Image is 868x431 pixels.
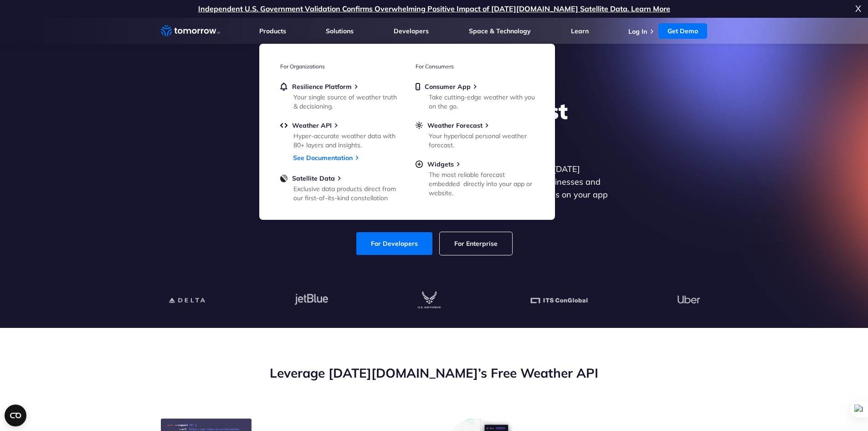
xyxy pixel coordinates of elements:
[293,154,353,162] a: See Documentation
[280,121,288,130] img: api.svg
[427,121,483,130] span: Weather Forecast
[469,27,531,35] a: Space & Technology
[416,121,423,130] img: sun.svg
[416,160,423,168] img: plus-circle.svg
[259,27,286,35] a: Products
[326,27,354,35] a: Solutions
[628,27,647,36] a: Log In
[416,121,534,148] a: Weather ForecastYour hyperlocal personal weather forecast.
[292,174,335,182] span: Satellite Data
[280,121,399,148] a: Weather APIHyper-accurate weather data with 80+ layers and insights.
[429,93,535,111] div: Take cutting-edge weather with you on the go.
[161,24,220,38] a: Home link
[198,4,670,13] a: Independent U.S. Government Validation Confirms Overwhelming Positive Impact of [DATE][DOMAIN_NAM...
[292,83,352,91] span: Resilience Platform
[161,364,708,382] h2: Leverage [DATE][DOMAIN_NAME]’s Free Weather API
[425,83,471,91] span: Consumer App
[258,97,610,152] h1: Explore the World’s Best Weather API
[416,63,534,70] h3: For Consumers
[427,160,454,168] span: Widgets
[416,160,534,196] a: WidgetsThe most reliable forecast embedded directly into your app or website.
[658,23,707,39] a: Get Demo
[416,83,420,91] img: mobile.svg
[293,93,400,111] div: Your single source of weather truth & decisioning.
[280,174,288,182] img: satellite-data-menu.png
[571,27,589,35] a: Learn
[440,232,512,255] a: For Enterprise
[293,131,400,150] div: Hyper-accurate weather data with 80+ layers and insights.
[280,83,288,91] img: bell.svg
[280,174,399,201] a: Satellite DataExclusive data products direct from our first-of-its-kind constellation
[429,131,535,150] div: Your hyperlocal personal weather forecast.
[5,405,26,426] button: Open CMP widget
[416,83,534,109] a: Consumer AppTake cutting-edge weather with you on the go.
[292,121,332,130] span: Weather API
[429,170,535,197] div: The most reliable forecast embedded directly into your app or website.
[394,27,429,35] a: Developers
[258,163,610,214] p: Get reliable and precise weather data through our free API. Count on [DATE][DOMAIN_NAME] for quic...
[280,83,399,109] a: Resilience PlatformYour single source of weather truth & decisioning.
[293,184,400,203] div: Exclusive data products direct from our first-of-its-kind constellation
[356,232,432,255] a: For Developers
[280,63,399,70] h3: For Organizations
